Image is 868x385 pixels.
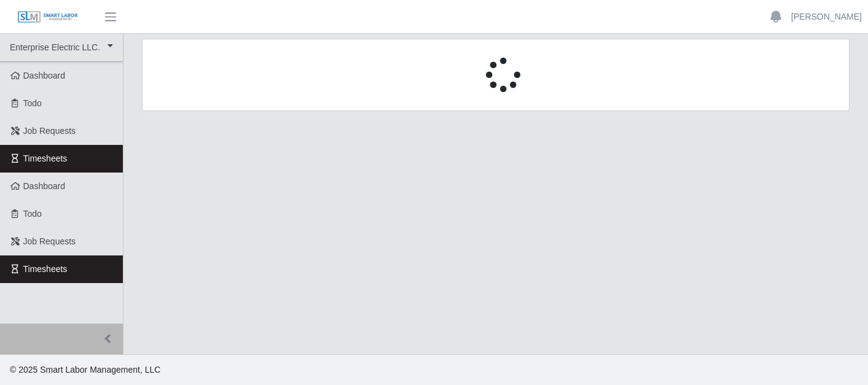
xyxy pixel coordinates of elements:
span: Dashboard [23,71,66,80]
span: Todo [23,98,42,108]
span: Todo [23,209,42,219]
span: Dashboard [23,181,66,191]
span: Timesheets [23,264,68,274]
span: Timesheets [23,154,68,163]
span: © 2025 Smart Labor Management, LLC [10,365,160,375]
span: Job Requests [23,126,76,136]
a: [PERSON_NAME] [791,10,862,23]
img: SLM Logo [17,10,79,24]
span: Job Requests [23,236,76,246]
